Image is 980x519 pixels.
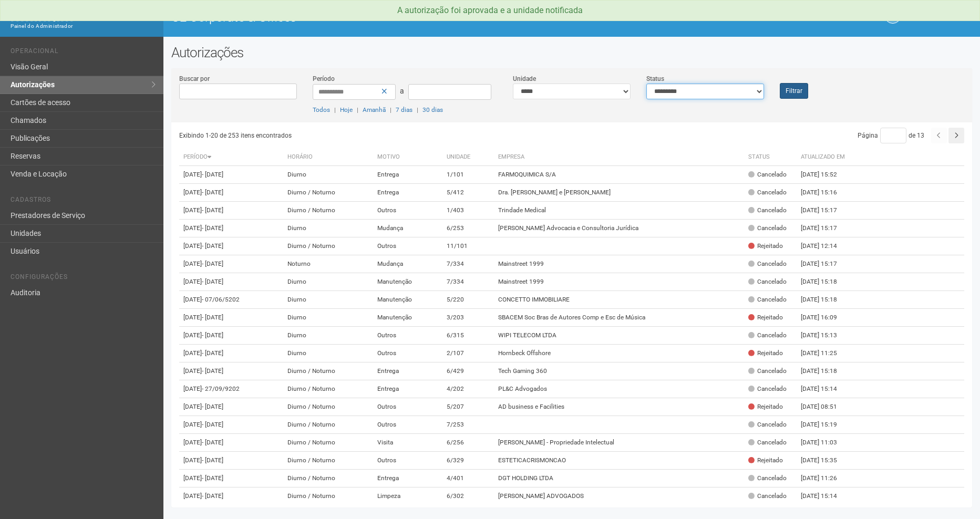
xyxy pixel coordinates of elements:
span: - 07/06/5202 [202,296,240,303]
td: [DATE] [179,380,283,398]
td: Mainstreet 1999 [494,273,744,291]
span: - [DATE] [202,403,223,410]
td: [DATE] [179,255,283,273]
td: [DATE] 15:18 [797,273,854,291]
td: [DATE] 15:13 [797,327,854,345]
td: Diurno [283,345,374,362]
td: Diurno / Noturno [283,202,374,220]
th: Período [179,149,283,166]
td: [DATE] [179,327,283,345]
td: [DATE] 15:14 [797,380,854,398]
td: Diurno / Noturno [283,487,374,505]
td: Visita [373,434,442,452]
td: Diurno / Noturno [283,470,374,487]
span: - 27/09/9202 [202,385,240,392]
td: 5/412 [442,184,494,202]
div: Cancelado [748,188,787,197]
th: Unidade [442,149,494,166]
span: - [DATE] [202,242,223,250]
td: Mainstreet 1999 [494,255,744,273]
td: 4/401 [442,470,494,487]
td: Diurno [283,309,374,327]
td: [DATE] 15:35 [797,452,854,470]
td: Diurno / Noturno [283,398,374,416]
td: [DATE] [179,470,283,487]
td: 6/253 [442,220,494,237]
td: Tech Gaming 360 [494,362,744,380]
div: Rejeitado [748,349,783,358]
td: Outros [373,452,442,470]
a: Todos [313,106,330,113]
span: | [417,106,418,113]
td: PL&C Advogados [494,380,744,398]
label: Buscar por [179,74,210,84]
td: [DATE] 15:17 [797,202,854,220]
li: Operacional [11,47,156,58]
td: Diurno / Noturno [283,184,374,202]
td: FARMOQUIMICA S/A [494,166,744,184]
span: - [DATE] [202,331,223,339]
h2: Autorizações [171,45,972,60]
td: Entrega [373,380,442,398]
td: Manutenção [373,309,442,327]
td: [PERSON_NAME] Advocacia e Consultoria Jurídica [494,220,744,237]
td: Manutenção [373,291,442,309]
td: [DATE] [179,362,283,380]
div: Rejeitado [748,456,783,465]
td: 5/207 [442,398,494,416]
td: 6/302 [442,487,494,505]
div: Cancelado [748,331,787,340]
td: 7/334 [442,273,494,291]
span: - [DATE] [202,349,223,357]
td: [DATE] 15:14 [797,487,854,505]
td: [DATE] [179,487,283,505]
td: Diurno / Noturno [283,380,374,398]
li: Cadastros [11,196,156,207]
td: [DATE] [179,273,283,291]
span: - [DATE] [202,474,223,482]
a: 7 dias [396,106,412,113]
td: Outros [373,345,442,362]
td: Diurno [283,166,374,184]
td: [DATE] [179,291,283,309]
td: WIPI TELECOM LTDA [494,327,744,345]
td: [DATE] [179,309,283,327]
td: 1/403 [442,202,494,220]
div: Rejeitado [748,242,783,251]
td: Noturno [283,255,374,273]
th: Horário [283,149,374,166]
div: Cancelado [748,367,787,376]
div: Cancelado [748,170,787,179]
td: [DATE] 11:25 [797,345,854,362]
td: Hornbeck Offshore [494,345,744,362]
td: Mudança [373,255,442,273]
td: [DATE] [179,202,283,220]
td: Outros [373,237,442,255]
td: [DATE] [179,166,283,184]
td: Entrega [373,184,442,202]
div: Cancelado [748,295,787,304]
td: 5/220 [442,291,494,309]
span: | [334,106,336,113]
td: Diurno / Noturno [283,237,374,255]
div: Exibindo 1-20 de 253 itens encontrados [179,128,572,143]
td: [DATE] [179,345,283,362]
div: Cancelado [748,206,787,215]
td: Entrega [373,470,442,487]
td: [DATE] 08:51 [797,398,854,416]
td: [DATE] [179,220,283,237]
span: - [DATE] [202,260,223,267]
h1: O2 Corporate & Offices [171,11,564,24]
td: Trindade Medical [494,202,744,220]
td: DGT HOLDING LTDA [494,470,744,487]
td: 11/101 [442,237,494,255]
span: | [357,106,358,113]
td: Diurno / Noturno [283,416,374,434]
span: - [DATE] [202,278,223,285]
td: [PERSON_NAME] - Propriedade Intelectual [494,434,744,452]
td: Entrega [373,362,442,380]
td: [DATE] 11:03 [797,434,854,452]
span: - [DATE] [202,492,223,500]
div: Cancelado [748,438,787,447]
td: 2/107 [442,345,494,362]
